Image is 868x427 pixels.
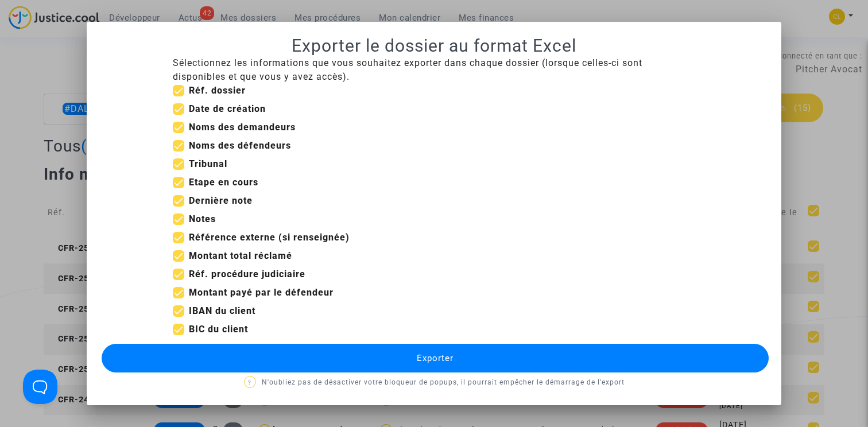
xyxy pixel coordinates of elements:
b: Montant payé par le défendeur [189,287,334,298]
b: Dernière note [189,195,253,206]
b: Montant total réclamé [189,250,292,261]
b: Noms des défendeurs [189,140,291,151]
b: Réf. dossier [189,85,246,96]
b: Tribunal [189,158,227,169]
span: Exporter [417,353,454,363]
b: Noms des demandeurs [189,122,296,133]
iframe: Help Scout Beacon - Open [23,370,57,404]
p: N'oubliez pas de désactiver votre bloqueur de popups, il pourrait empêcher le démarrage de l'export [100,375,768,390]
button: Exporter [102,344,769,372]
span: Sélectionnez les informations que vous souhaitez exporter dans chaque dossier (lorsque celles-ci ... [173,57,642,82]
b: Etape en cours [189,177,258,188]
b: BIC du client [189,324,248,335]
b: Référence externe (si renseignée) [189,232,350,243]
h1: Exporter le dossier au format Excel [100,36,768,56]
b: IBAN du client [189,305,255,316]
span: ? [248,379,251,386]
b: Date de création [189,103,266,114]
b: Notes [189,214,216,224]
b: Réf. procédure judiciaire [189,269,305,280]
